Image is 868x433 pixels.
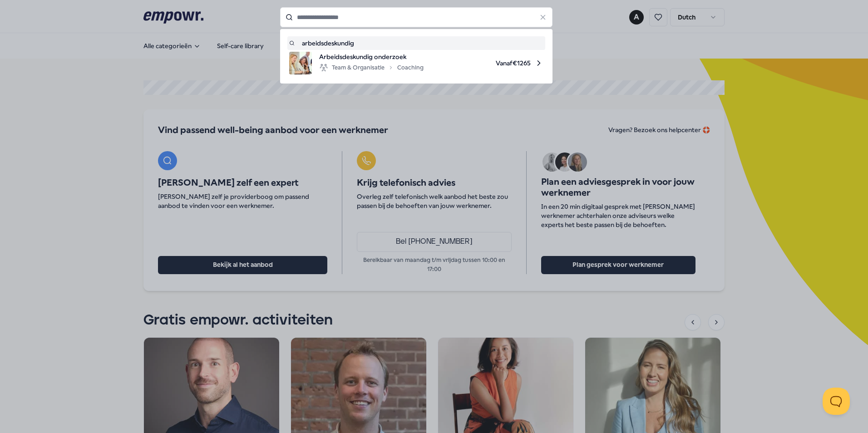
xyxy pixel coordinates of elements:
[280,7,552,27] input: Search for products, categories or subcategories
[319,52,424,62] span: Arbeidsdeskundig onderzoek
[289,52,543,74] a: product imageArbeidsdeskundig onderzoekTeam & OrganisatieCoachingVanaf€1265
[431,52,543,74] span: Vanaf € 1265
[289,52,312,74] img: product image
[319,62,424,73] div: Team & Organisatie Coaching
[823,388,850,415] iframe: Help Scout Beacon - Open
[289,38,543,48] a: arbeidsdeskundig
